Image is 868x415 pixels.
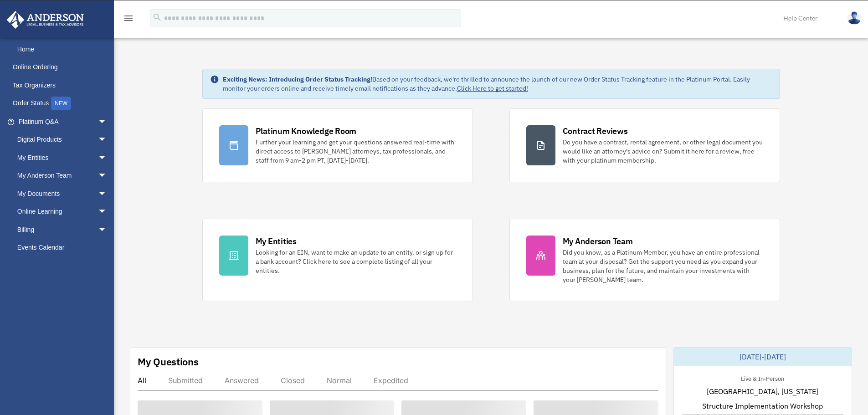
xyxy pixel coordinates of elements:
a: Online Learningarrow_drop_down [6,203,121,221]
a: Contract Reviews Do you have a contract, rental agreement, or other legal document you would like... [509,108,780,182]
a: Click Here to get started! [457,84,528,92]
a: Home [6,40,116,58]
span: arrow_drop_down [98,203,116,221]
a: Platinum Q&Aarrow_drop_down [6,113,121,131]
a: My Documentsarrow_drop_down [6,184,121,203]
div: Expedited [374,376,408,385]
div: NEW [51,97,71,110]
div: Contract Reviews [563,125,628,137]
a: Platinum Knowledge Room Further your learning and get your questions answered real-time with dire... [202,108,473,182]
div: Did you know, as a Platinum Member, you have an entire professional team at your disposal? Get th... [563,248,763,284]
i: search [152,12,162,22]
div: Answered [225,376,259,385]
a: My Entities Looking for an EIN, want to make an update to an entity, or sign up for a bank accoun... [202,219,473,301]
span: [GEOGRAPHIC_DATA], [US_STATE] [707,386,818,397]
div: My Entities [256,236,297,247]
a: Order StatusNEW [6,94,121,113]
div: [DATE]-[DATE] [674,348,852,366]
img: User Pic [847,11,861,25]
div: Submitted [168,376,203,385]
div: My Anderson Team [563,236,633,247]
a: menu [123,16,134,24]
div: My Questions [138,355,199,369]
span: arrow_drop_down [98,131,116,149]
a: Events Calendar [6,239,121,257]
i: menu [123,13,134,24]
strong: Exciting News: Introducing Order Status Tracking! [223,75,372,83]
img: Anderson Advisors Platinum Portal [4,11,87,29]
span: arrow_drop_down [98,220,116,239]
a: Online Ordering [6,58,121,77]
a: Billingarrow_drop_down [6,220,121,239]
div: Normal [327,376,352,385]
div: Further your learning and get your questions answered real-time with direct access to [PERSON_NAM... [256,138,456,165]
div: Do you have a contract, rental agreement, or other legal document you would like an attorney's ad... [563,138,763,165]
div: All [138,376,146,385]
div: Platinum Knowledge Room [256,125,357,137]
a: My Anderson Teamarrow_drop_down [6,167,121,185]
a: Digital Productsarrow_drop_down [6,131,121,149]
span: arrow_drop_down [98,113,116,131]
span: arrow_drop_down [98,184,116,203]
span: arrow_drop_down [98,149,116,167]
span: arrow_drop_down [98,167,116,185]
a: My Entitiesarrow_drop_down [6,149,121,167]
a: My Anderson Team Did you know, as a Platinum Member, you have an entire professional team at your... [509,219,780,301]
div: Live & In-Person [734,373,791,383]
div: Closed [281,376,305,385]
div: Based on your feedback, we're thrilled to announce the launch of our new Order Status Tracking fe... [223,75,772,93]
div: Looking for an EIN, want to make an update to an entity, or sign up for a bank account? Click her... [256,248,456,275]
a: Tax Organizers [6,76,121,94]
span: Structure Implementation Workshop [702,400,823,411]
